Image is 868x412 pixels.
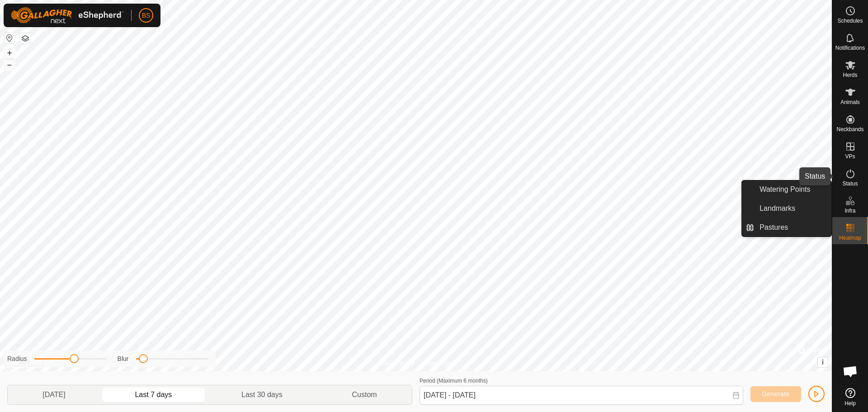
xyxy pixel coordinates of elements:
label: Blur [118,354,129,364]
button: Map Layers [20,33,31,44]
button: – [4,59,15,70]
span: Neckbands [836,127,863,132]
div: Open chat [837,358,864,385]
a: Privacy Policy [380,360,414,368]
span: Status [842,181,858,186]
label: Radius [7,354,27,364]
span: Herds [843,72,857,78]
span: Last 30 days [241,389,283,400]
span: Infra [844,208,855,213]
span: BS [142,11,151,20]
label: Period (Maximum 6 months) [420,378,488,384]
span: Last 7 days [135,389,172,400]
img: Gallagher Logo [11,7,124,24]
a: Pastures [754,218,831,237]
button: Generate [750,386,801,402]
span: Schedules [837,18,863,24]
span: [DATE] [42,389,65,400]
a: Watering Points [754,180,831,199]
span: Notifications [835,45,865,51]
button: i [818,357,828,367]
a: Contact Us [425,360,452,368]
span: Landmarks [759,203,795,214]
span: VPs [845,154,855,159]
a: Help [832,384,868,410]
span: Watering Points [759,184,810,195]
span: Heatmap [839,235,861,241]
span: Animals [840,99,860,105]
span: Pastures [759,222,788,233]
li: Watering Points [742,180,831,199]
span: Generate [762,390,790,398]
span: i [822,358,824,366]
li: Pastures [742,218,831,237]
button: + [4,47,15,58]
a: Landmarks [754,199,831,218]
button: Reset Map [4,33,15,43]
li: Landmarks [742,199,831,218]
span: Custom [352,389,377,400]
span: Help [844,401,856,406]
